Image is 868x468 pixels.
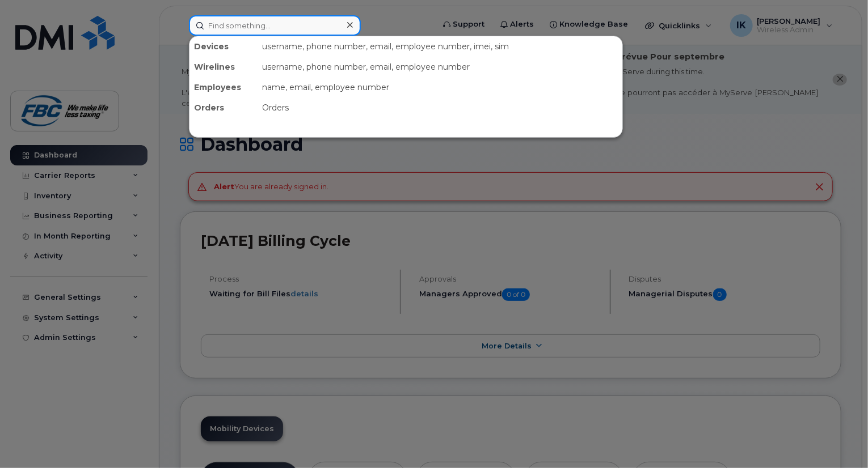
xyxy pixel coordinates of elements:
div: Orders [258,97,622,118]
div: Orders [189,97,258,118]
div: Devices [189,36,258,57]
div: Employees [189,77,258,97]
div: username, phone number, email, employee number [258,57,622,77]
div: name, email, employee number [258,77,622,97]
div: username, phone number, email, employee number, imei, sim [258,36,622,57]
div: Wirelines [189,57,258,77]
